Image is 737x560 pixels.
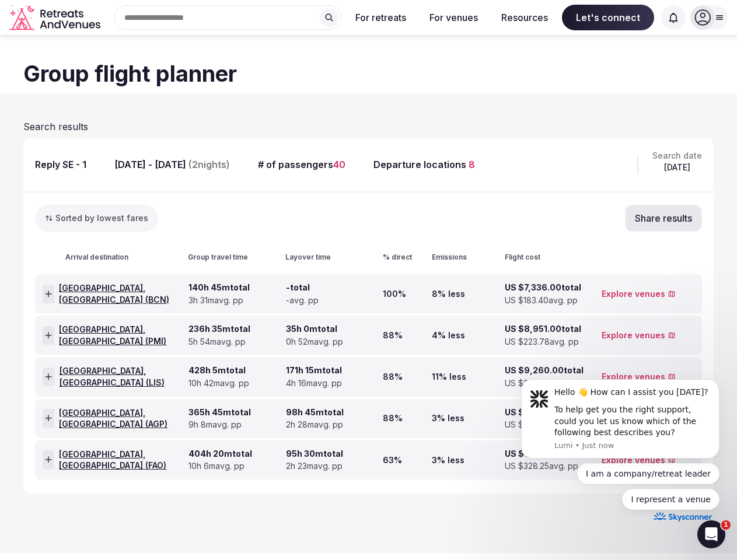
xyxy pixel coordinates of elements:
div: 63% [383,441,427,479]
span: 0h 52m avg. pp [286,336,343,348]
iframe: Intercom live chat [697,520,725,548]
div: Layover time [285,253,378,262]
div: [DATE] - [DATE] [114,158,230,171]
span: 140h 45m total [188,282,250,293]
span: [GEOGRAPHIC_DATA], [GEOGRAPHIC_DATA] ( AGP ) [59,407,184,430]
span: - avg. pp [286,295,319,306]
span: 9h 8m avg. pp [188,419,242,430]
span: 35h 0m total [286,323,337,335]
div: 88% [383,316,427,354]
span: 95h 30m total [286,448,343,460]
button: Sorted by lowest fares [35,205,158,232]
a: Explore venues [602,330,676,341]
span: 236h 35m total [188,323,250,335]
div: Arrival destination [42,253,183,262]
div: % direct [383,253,427,262]
span: US $183.40 avg. pp [505,295,578,306]
span: 4h 16m avg. pp [286,377,342,389]
div: # of passengers [258,158,345,171]
span: Search results [23,121,88,132]
span: 171h 15m total [286,365,342,376]
span: [GEOGRAPHIC_DATA], [GEOGRAPHIC_DATA] ( PMI ) [59,324,184,346]
span: ( 2 nights) [188,158,230,171]
div: Emissions [432,253,500,262]
svg: Retreats and Venues company logo [9,5,103,31]
span: 3h 31m avg. pp [188,295,243,306]
span: 98h 45m total [286,407,344,418]
span: 404h 20m total [188,448,252,460]
div: Flight cost [505,253,598,262]
span: US $8,951.00 total [505,323,581,335]
span: 10h 42m avg. pp [188,377,249,389]
button: For venues [420,5,487,30]
div: Group travel time [188,253,281,262]
div: Departure locations [373,158,475,171]
span: 365h 45m total [188,407,251,418]
span: 10h 6m avg. pp [188,460,244,472]
span: Search date [652,150,702,162]
span: 428h 5m total [188,365,246,376]
span: [GEOGRAPHIC_DATA], [GEOGRAPHIC_DATA] ( FAO ) [59,449,184,471]
h1: Group flight planner [23,58,714,89]
button: Resources [492,5,557,30]
span: 5h 54m avg. pp [188,336,246,348]
div: 88% [383,400,427,437]
span: 2h 23m avg. pp [286,460,343,472]
span: [GEOGRAPHIC_DATA], [GEOGRAPHIC_DATA] ( LIS ) [60,365,184,388]
span: 40 [333,159,345,170]
span: - total [286,282,310,293]
span: Let's connect [562,5,654,30]
span: 8 [469,159,475,170]
div: 4% less [432,316,500,354]
div: 11% less [432,358,500,395]
iframe: Intercom notifications message [504,369,737,517]
span: [GEOGRAPHIC_DATA], [GEOGRAPHIC_DATA] ( BCN ) [59,282,184,305]
a: Visit the homepage [9,5,103,31]
div: Reply SE - 1 [35,158,86,171]
div: 3% less [432,400,500,437]
div: 8% less [432,275,500,313]
span: US $223.78 avg. pp [505,336,579,348]
span: US $9,260.00 total [505,365,584,376]
div: 88% [383,358,427,395]
button: Share results [625,205,702,232]
span: 2h 28m avg. pp [286,419,343,430]
div: 3% less [432,441,500,479]
a: Explore venues [602,288,676,300]
button: For retreats [346,5,415,30]
span: US $7,336.00 total [505,282,581,293]
div: 100% [383,275,427,313]
span: 1 [721,520,731,530]
span: [DATE] [664,162,690,173]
